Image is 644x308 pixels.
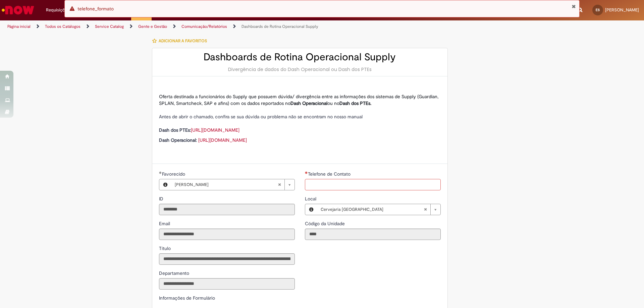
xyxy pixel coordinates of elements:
abbr: Limpar campo Local [420,204,430,215]
a: Todos os Catálogos [45,24,80,29]
button: Favorecido, Visualizar este registro Erik Henrique Dos Santos [159,179,171,190]
input: Código da Unidade [305,229,441,240]
span: Necessários [305,171,308,174]
a: Página inicial [7,24,31,29]
a: [URL][DOMAIN_NAME] [198,137,247,143]
button: Adicionar a Favoritos [152,34,211,48]
input: Departamento [159,278,295,290]
span: [PERSON_NAME] [605,7,639,13]
a: [PERSON_NAME]Limpar campo Favorecido [171,179,294,190]
div: Divergência de dados do Dash Operacional ou Dash dos PTEs [159,66,441,73]
button: Fechar Notificação [572,4,576,9]
span: Local [305,196,318,202]
input: Email [159,229,295,240]
h2: Dashboards de Rotina Operacional Supply [159,52,441,63]
span: Cervejaria [GEOGRAPHIC_DATA] [321,204,424,215]
a: Service Catalog [95,24,124,29]
a: Cervejaria [GEOGRAPHIC_DATA]Limpar campo Local [317,204,440,215]
a: Dashboards de Rotina Operacional Supply [241,24,318,29]
span: [PERSON_NAME] [175,179,278,190]
span: telefone_formato [77,6,114,12]
label: Somente leitura - ID [159,195,165,202]
input: Telefone de Contato [305,179,441,190]
span: Requisições [46,7,69,13]
span: Somente leitura - ID [159,196,165,202]
span: Antes de abrir o chamado, confira se sua dúvida ou problema não se encontram no nosso manual [159,114,363,120]
span: Telefone de Contato [308,171,352,177]
span: Oferta destinada a funcionários do Supply que possuem dúvida/ divergência entre as informações do... [159,94,438,106]
ul: Trilhas de página [5,20,424,33]
span: Somente leitura - Título [159,245,172,251]
input: ID [159,204,295,215]
strong: Dash dos PTEs. [339,100,371,106]
strong: Dash Operacional: [159,137,197,143]
img: ServiceNow [1,3,35,17]
label: Informações de Formulário [159,295,215,301]
label: Somente leitura - Departamento [159,270,191,276]
span: Obrigatório Preenchido [159,171,162,174]
strong: Dash Operacional [290,100,327,106]
span: Somente leitura - Email [159,221,171,227]
span: Adicionar a Favoritos [159,38,207,44]
button: Local, Visualizar este registro Cervejaria Minas Gerais [305,204,317,215]
input: Título [159,253,295,265]
span: Favorecido, Erik Henrique Dos Santos [162,171,186,177]
a: [URL][DOMAIN_NAME] [191,127,239,133]
span: ES [596,8,600,12]
label: Somente leitura - Email [159,220,171,227]
a: Gente e Gestão [138,24,167,29]
label: Somente leitura - Título [159,245,172,252]
label: Somente leitura - Código da Unidade [305,220,346,227]
abbr: Limpar campo Favorecido [274,179,284,190]
span: Somente leitura - Departamento [159,270,191,276]
a: Comunicação/Relatórios [181,24,227,29]
strong: Dash dos PTEs: [159,127,191,133]
span: Somente leitura - Código da Unidade [305,221,346,227]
